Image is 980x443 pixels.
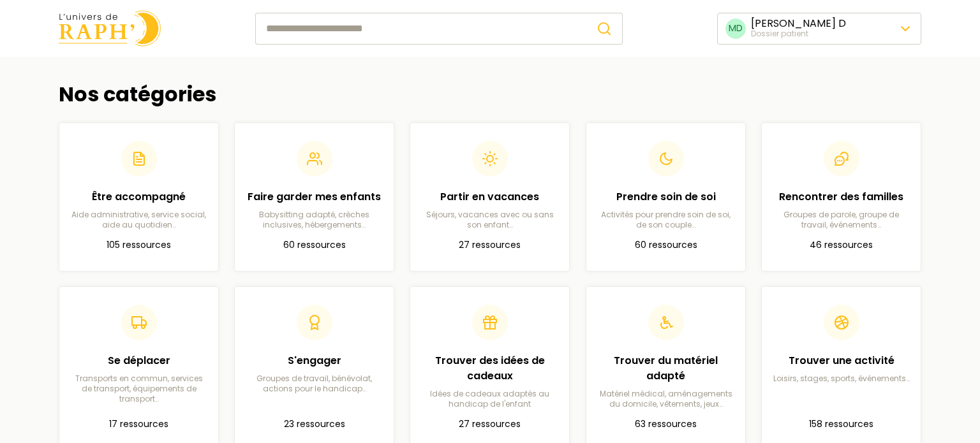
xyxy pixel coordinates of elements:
[420,189,559,205] h2: Partir en vacances
[70,417,208,432] p: 17 ressources
[245,353,383,368] h2: S'engager
[70,238,208,253] p: 105 ressources
[597,389,735,409] p: Matériel médical, aménagements du domicile, vêtements, jeux…
[245,374,383,394] p: Groupes de travail, bénévolat, actions pour le handicap…
[245,238,383,253] p: 60 ressources
[420,353,559,384] h2: Trouver des idées de cadeaux
[234,122,394,272] a: Faire garder mes enfantsBabysitting adapté, crèches inclusives, hébergements…60 ressources
[410,122,570,272] a: Partir en vacancesSéjours, vacances avec ou sans son enfant…27 ressources
[70,189,208,205] h2: Être accompagné
[772,210,910,230] p: Groupes de parole, groupe de travail, événements…
[70,353,208,368] h2: Se déplacer
[725,18,746,39] span: MD
[420,417,559,432] p: 27 ressources
[245,417,383,432] p: 23 ressources
[245,210,383,230] p: Babysitting adapté, crèches inclusives, hébergements…
[772,374,910,384] p: Loisirs, stages, sports, événements…
[59,122,219,272] a: Être accompagnéAide administrative, service social, aide au quotidien…105 ressources
[245,189,383,205] h2: Faire garder mes enfants
[772,238,910,253] p: 46 ressources
[597,210,735,230] p: Activités pour prendre soin de soi, de son couple…
[597,238,735,253] p: 60 ressources
[420,238,559,253] p: 27 ressources
[772,353,910,368] h2: Trouver une activité
[586,13,623,45] button: Rechercher
[772,189,910,205] h2: Rencontrer des familles
[420,210,559,230] p: Séjours, vacances avec ou sans son enfant…
[717,13,921,45] button: MD[PERSON_NAME] DDossier patient
[70,210,208,230] p: Aide administrative, service social, aide au quotidien…
[751,29,846,39] div: Dossier patient
[597,189,735,205] h2: Prendre soin de soi
[586,122,746,272] a: Prendre soin de soiActivités pour prendre soin de soi, de son couple…60 ressources
[838,16,846,31] span: D
[59,82,921,106] h2: Nos catégories
[597,417,735,432] p: 63 ressources
[772,417,910,432] p: 158 ressources
[761,122,921,272] a: Rencontrer des famillesGroupes de parole, groupe de travail, événements…46 ressources
[59,10,161,47] img: Univers de Raph logo
[420,389,559,409] p: Idées de cadeaux adaptés au handicap de l'enfant
[70,374,208,404] p: Transports en commun, services de transport, équipements de transport…
[597,353,735,384] h2: Trouver du matériel adapté
[751,16,836,31] span: [PERSON_NAME]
